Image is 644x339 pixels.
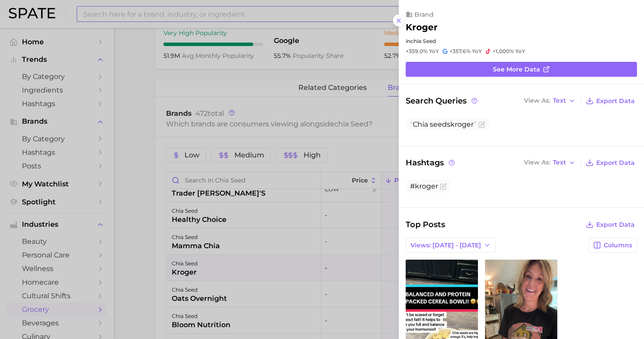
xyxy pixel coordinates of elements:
span: See more data [493,66,540,73]
button: View AsText [522,95,578,107]
span: YoY [429,48,439,55]
span: View As [524,98,550,103]
span: Export Data [596,159,635,167]
button: Export Data [584,218,637,231]
span: >1,000% [492,48,514,54]
button: Export Data [584,95,637,107]
span: YoY [515,48,525,55]
div: in [406,38,637,44]
span: Export Data [596,97,635,105]
a: See more data [406,62,637,77]
span: Hashtags [406,157,456,169]
span: Text [553,160,566,165]
button: Flag as miscategorized or irrelevant [440,183,447,190]
span: Text [553,98,566,103]
span: +359.0% [406,48,428,54]
span: brand [414,11,434,18]
button: View AsText [522,157,578,168]
button: Export Data [584,157,637,169]
span: View As [524,160,550,165]
button: Views: [DATE] - [DATE] [406,238,495,253]
span: YoY [472,48,482,55]
span: kroger [450,120,474,128]
span: Search Queries [406,95,479,107]
span: Views: [DATE] - [DATE] [410,242,481,249]
button: Flag as miscategorized or irrelevant [478,121,485,128]
h2: kroger [406,22,438,32]
span: Export Data [596,221,635,228]
span: Top Posts [406,218,445,231]
span: #kroger [410,182,438,190]
span: chia seed [410,38,436,44]
button: Columns [588,238,637,253]
span: Columns [604,242,632,249]
span: Chia seeds [410,120,477,128]
span: +357.6% [449,48,471,54]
